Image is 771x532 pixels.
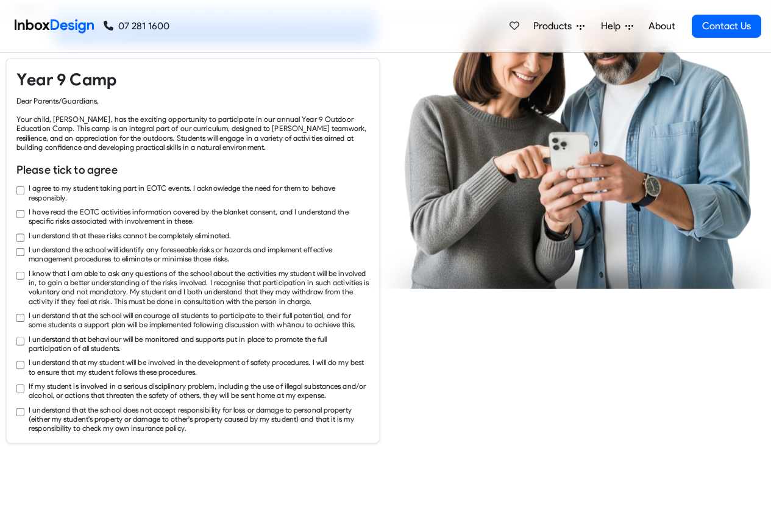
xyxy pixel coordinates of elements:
[104,19,169,34] a: 07 281 1600
[29,268,369,305] label: I know that I am able to ask any questions of the school about the activities my student will be ...
[533,19,577,34] span: Products
[29,334,369,353] label: I understand that behaviour will be monitored and supports put in place to promote the full parti...
[29,183,369,202] label: I agree to my student taking part in EOTC events. I acknowledge the need for them to behave respo...
[596,14,638,38] a: Help
[29,381,369,400] label: If my student is involved in a serious disciplinary problem, including the use of illegal substan...
[645,14,678,38] a: About
[29,245,369,264] label: I understand the school will identify any foreseeable risks or hazards and implement effective ma...
[692,15,761,38] a: Contact Us
[29,311,369,330] label: I understand that the school will encourage all students to participate to their full potential, ...
[29,230,231,239] label: I understand that these risks cannot be completely eliminated.
[16,69,369,91] h4: Year 9 Camp
[601,19,625,34] span: Help
[528,14,589,38] a: Products
[16,162,369,179] h6: Please tick to agree
[29,405,369,433] label: I understand that the school does not accept responsibility for loss or damage to personal proper...
[16,96,369,152] div: Dear Parents/Guardians, Your child, [PERSON_NAME], has the exciting opportunity to participate in...
[29,358,369,377] label: I understand that my student will be involved in the development of safety procedures. I will do ...
[29,207,369,226] label: I have read the EOTC activities information covered by the blanket consent, and I understand the ...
